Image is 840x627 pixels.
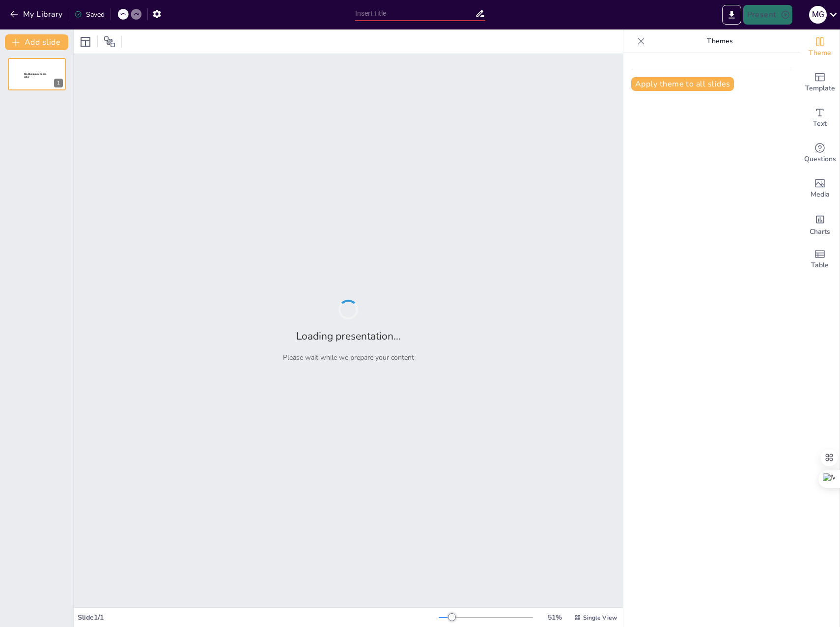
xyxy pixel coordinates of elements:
[78,34,93,50] div: Layout
[800,100,840,136] div: Add text boxes
[811,189,830,200] span: Media
[104,36,115,48] span: Position
[74,10,105,19] div: Saved
[810,227,830,237] span: Charts
[8,58,66,90] div: 1
[296,329,401,343] h2: Loading presentation...
[649,29,790,53] p: Themes
[78,613,439,622] div: Slide 1 / 1
[809,48,831,58] span: Theme
[804,154,836,165] span: Questions
[811,260,829,271] span: Table
[722,5,741,25] button: Export to PowerPoint
[583,614,617,622] span: Single View
[800,65,840,100] div: Add ready made slides
[54,79,63,87] div: 1
[800,242,840,277] div: Add a table
[355,6,475,21] input: Insert title
[743,5,792,25] button: Present
[283,353,414,362] p: Please wait while we prepare your content
[813,118,827,129] span: Text
[809,6,827,24] div: M G
[7,6,67,22] button: My Library
[800,136,840,171] div: Get real-time input from your audience
[543,613,566,622] div: 51 %
[800,206,840,242] div: Add charts and graphs
[805,83,835,94] span: Template
[5,34,68,50] button: Add slide
[24,73,46,78] span: Sendsteps presentation editor
[809,5,827,25] button: M G
[800,171,840,206] div: Add images, graphics, shapes or video
[800,29,840,65] div: Change the overall theme
[631,77,734,91] button: Apply theme to all slides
